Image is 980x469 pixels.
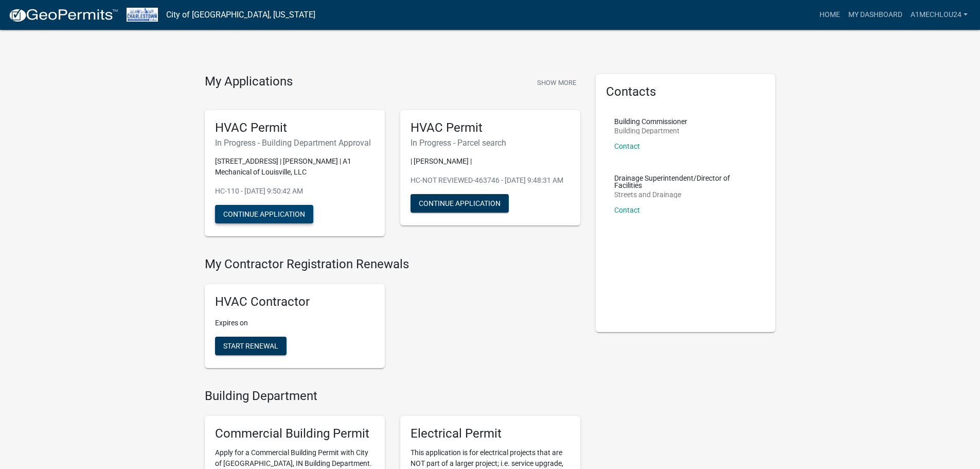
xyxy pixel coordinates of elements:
p: Building Commissioner [614,118,687,125]
a: Contact [614,206,640,214]
h4: Building Department [205,389,580,404]
p: Expires on [215,318,375,328]
p: Streets and Drainage [614,191,757,198]
h5: Contacts [606,84,765,99]
h5: HVAC Permit [215,120,375,135]
span: Start Renewal [223,342,278,350]
button: Continue Application [411,194,509,213]
wm-registration-list-section: My Contractor Registration Renewals [205,257,580,376]
a: Home [815,5,844,25]
p: | [PERSON_NAME] | [411,156,570,167]
a: City of [GEOGRAPHIC_DATA], [US_STATE] [166,6,315,24]
h5: HVAC Permit [411,120,570,135]
h4: My Contractor Registration Renewals [205,257,580,272]
h6: In Progress - Building Department Approval [215,138,375,148]
p: [STREET_ADDRESS] | [PERSON_NAME] | A1 Mechanical of Louisville, LLC [215,156,375,178]
button: Show More [533,74,580,91]
a: A1MechLou24 [906,5,972,25]
h4: My Applications [205,74,293,90]
a: Contact [614,142,640,150]
h6: In Progress - Parcel search [411,138,570,148]
button: Continue Application [215,205,313,223]
p: HC-NOT REVIEWED-463746 - [DATE] 9:48:31 AM [411,175,570,186]
img: City of Charlestown, Indiana [127,8,158,22]
h5: Commercial Building Permit [215,426,375,441]
p: Building Department [614,127,687,134]
h5: HVAC Contractor [215,294,375,309]
h5: Electrical Permit [411,426,570,441]
button: Start Renewal [215,337,287,355]
p: HC-110 - [DATE] 9:50:42 AM [215,186,375,197]
p: Drainage Superintendent/Director of Facilities [614,175,757,189]
a: My Dashboard [844,5,906,25]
